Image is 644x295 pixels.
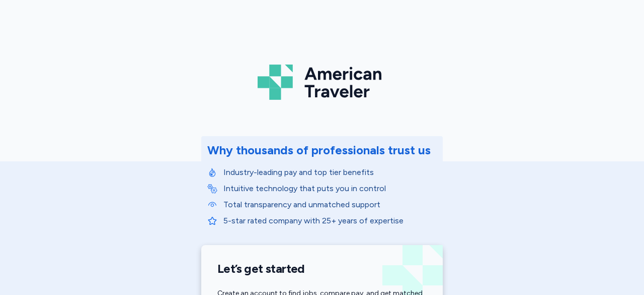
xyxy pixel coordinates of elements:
[223,183,437,195] p: Intuitive technology that puts you in control
[223,199,437,211] p: Total transparency and unmatched support
[223,215,437,227] p: 5-star rated company with 25+ years of expertise
[217,261,427,276] h1: Let’s get started
[223,166,437,179] p: Industry-leading pay and top tier benefits
[258,61,386,104] img: Logo
[207,142,431,158] div: Why thousands of professionals trust us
